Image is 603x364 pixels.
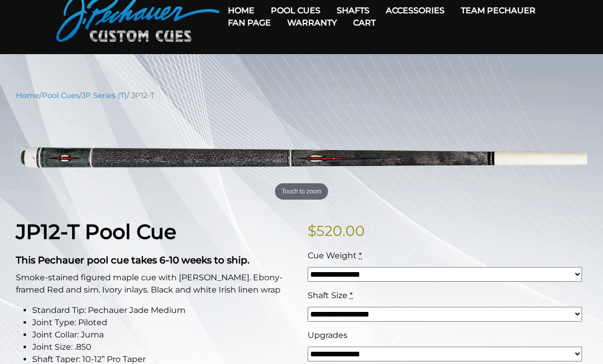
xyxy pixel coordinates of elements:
[16,254,249,266] strong: This Pechauer pool cue takes 6-10 weeks to ship.
[32,341,295,353] li: Joint Size: .850
[345,10,384,36] a: Cart
[308,290,347,300] span: Shaft Size
[16,109,587,204] a: Touch to zoom
[308,330,347,340] span: Upgrades
[279,10,345,36] a: Warranty
[308,222,316,239] span: $
[16,272,295,296] p: Smoke-stained figured maple cue with [PERSON_NAME]. Ebony-framed Red and sim. Ivory inlays. Black...
[220,10,279,36] a: Fan Page
[32,304,295,317] li: Standard Tip: Pechauer Jade Medium
[42,91,79,100] a: Pool Cues
[16,220,176,244] strong: JP12-T Pool Cue
[32,317,295,329] li: Joint Type: Piloted
[16,109,587,204] img: jp12-T.png
[350,290,353,300] abbr: required
[16,90,587,101] nav: Breadcrumb
[82,91,127,100] a: JP Series (T)
[359,251,362,260] abbr: required
[32,329,295,341] li: Joint Collar: Juma
[308,222,365,239] bdi: 520.00
[16,91,39,100] a: Home
[308,251,357,260] span: Cue Weight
